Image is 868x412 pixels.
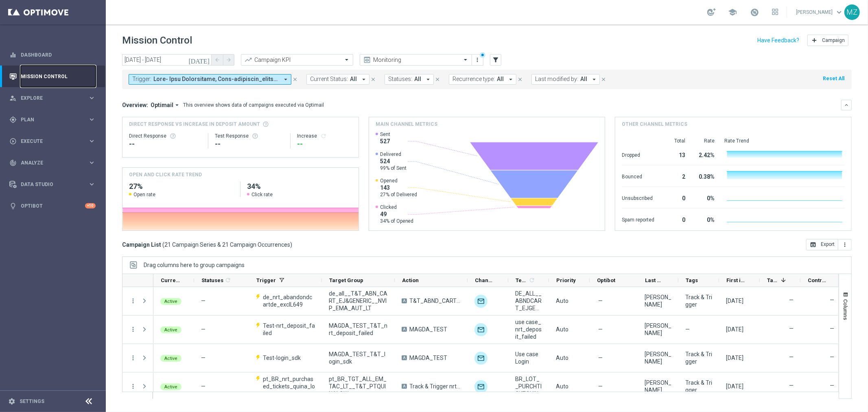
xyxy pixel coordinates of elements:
[424,76,432,83] i: arrow_drop_down
[601,77,606,82] i: close
[726,383,743,390] div: 29 Sep 2025, Monday
[247,182,352,191] h2: 34%
[474,352,488,365] img: Optimail
[806,239,838,250] button: open_in_browser Export
[241,54,353,66] ng-select: Campaign KPI
[20,399,44,404] a: Settings
[21,66,96,87] a: Mission Control
[122,316,153,344] div: Press SPACE to select this row.
[664,148,685,161] div: 13
[201,355,206,361] span: —
[153,344,841,373] div: Press SPACE to select this row.
[600,75,607,84] button: close
[9,181,96,188] div: Data Studio keyboard_arrow_right
[9,181,88,188] div: Data Studio
[695,213,715,226] div: 0%
[8,398,15,405] i: settings
[695,169,715,182] div: 0.38%
[789,325,794,332] label: —
[160,297,181,305] colored-tag: Active
[9,138,96,145] button: play_circle_outline Execute keyboard_arrow_right
[9,195,96,217] div: Optibot
[535,76,578,83] span: Last modified by:
[685,294,712,308] span: Track & Trigger
[21,96,88,101] span: Explore
[728,8,737,17] span: school
[215,139,284,149] div: --
[88,94,96,102] i: keyboard_arrow_right
[402,277,419,283] span: Action
[806,241,852,248] multiple-options-button: Export to CSV
[385,74,434,85] button: Statuses: All arrow_drop_down
[645,322,671,337] div: Magdalena Zazula
[517,77,523,82] i: close
[244,56,252,64] i: trending_up
[409,326,447,333] span: MAGDA_TEST
[402,384,407,389] span: A
[556,383,568,390] span: Auto
[724,138,845,144] div: Rate Trend
[9,116,96,123] div: gps_fixed Plan keyboard_arrow_right
[129,171,202,178] h4: OPEN AND CLICK RATE TREND
[21,182,88,187] span: Data Studio
[507,76,514,83] i: arrow_drop_down
[695,191,715,204] div: 0%
[9,52,96,58] div: equalizer Dashboard
[164,356,177,361] span: Active
[622,213,654,226] div: Spam reported
[164,384,177,390] span: Active
[9,160,96,166] button: track_changes Analyze keyboard_arrow_right
[21,160,88,165] span: Analyze
[122,241,292,248] h3: Campaign List
[409,354,447,362] span: MAGDA_TEST
[290,241,292,248] span: )
[263,354,301,362] span: Test-login_sdk
[795,6,844,18] a: [PERSON_NAME]keyboard_arrow_down
[129,354,137,362] i: more_vert
[664,191,685,204] div: 0
[838,239,852,250] button: more_vert
[187,54,212,66] button: [DATE]
[556,326,568,333] span: Auto
[282,76,289,83] i: arrow_drop_down
[226,57,232,63] i: arrow_forward
[590,76,598,83] i: arrow_drop_down
[144,262,245,268] div: Row Groups
[329,322,388,337] span: MAGDA_TEST_T&T_nrt_deposit_failed
[380,165,407,171] span: 99% of Sent
[830,296,834,304] label: —
[645,277,665,283] span: Last Modified By
[164,299,177,304] span: Active
[129,297,137,305] button: more_vert
[474,323,488,336] img: Optimail
[474,295,488,308] img: Optimail
[664,213,685,226] div: 0
[645,294,671,308] div: Magdalena Zazula
[380,138,390,145] span: 527
[9,138,88,145] div: Execute
[475,277,494,283] span: Channel
[173,101,181,109] i: arrow_drop_down
[122,373,153,401] div: Press SPACE to select this row.
[370,75,377,84] button: close
[844,4,860,20] div: MZ
[151,101,173,109] span: Optimail
[685,351,712,365] span: Track & Trigger
[183,101,324,109] div: This overview shows data of campaigns executed via Optimail
[556,277,576,283] span: Priority
[350,76,357,83] span: All
[161,277,180,283] span: Current Status
[225,277,231,283] i: refresh
[9,202,17,210] i: lightbulb
[9,203,96,209] div: lightbulb Optibot +10
[380,158,407,165] span: 524
[292,77,298,82] i: close
[21,139,88,144] span: Execute
[9,94,17,102] i: person_search
[329,277,363,283] span: Target Group
[329,375,388,397] span: pt_BR_TGT_ALL_EM_TAC_LT__T&T_PTQUINALOW
[188,56,210,64] i: [DATE]
[129,74,291,85] button: Trigger: Lore- Ipsu Dolorsitame, Cons-adipiscin_elitseddoeiu, Temp-incidid_utlabor, Etdo-magna_al...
